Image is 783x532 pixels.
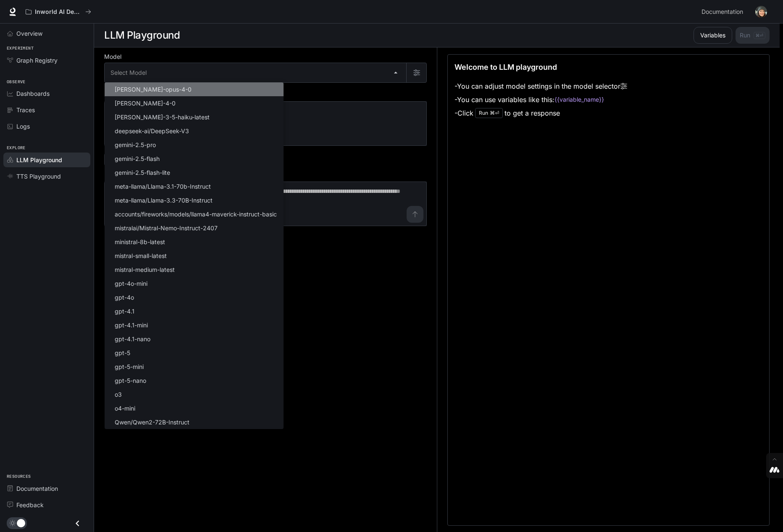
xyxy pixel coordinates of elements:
[115,196,213,205] p: meta-llama/Llama-3.3-70B-Instruct
[115,154,160,163] p: gemini-2.5-flash
[115,126,189,135] p: deepseek-ai/DeepSeek-V3
[115,113,210,121] p: [PERSON_NAME]-3-5-haiku-latest
[115,362,144,371] p: gpt-5-mini
[115,99,176,108] p: [PERSON_NAME]-4-0
[115,85,192,94] p: [PERSON_NAME]-opus-4-0
[115,224,218,232] p: mistralai/Mistral-Nemo-Instruct-2407
[115,168,170,177] p: gemini-2.5-flash-lite
[115,307,134,316] p: gpt-4.1
[115,404,135,413] p: o4-mini
[115,279,147,288] p: gpt-4o-mini
[115,376,146,385] p: gpt-5-nano
[115,293,134,302] p: gpt-4o
[115,334,150,343] p: gpt-4.1-nano
[115,237,165,246] p: ministral-8b-latest
[115,390,122,399] p: o3
[115,251,167,260] p: mistral-small-latest
[115,418,189,427] p: Qwen/Qwen2-72B-Instruct
[115,210,277,219] p: accounts/fireworks/models/llama4-maverick-instruct-basic
[115,321,148,329] p: gpt-4.1-mini
[115,265,175,274] p: mistral-medium-latest
[115,348,130,357] p: gpt-5
[115,182,211,191] p: meta-llama/Llama-3.1-70b-Instruct
[115,140,156,149] p: gemini-2.5-pro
